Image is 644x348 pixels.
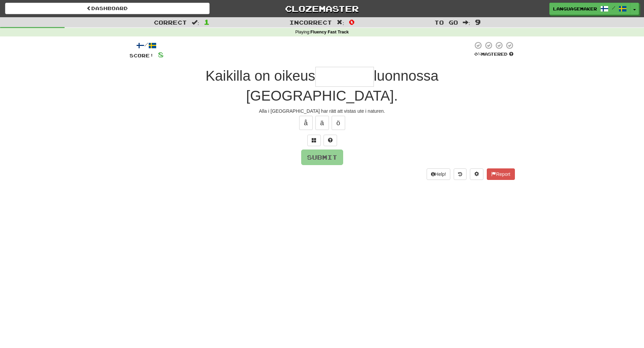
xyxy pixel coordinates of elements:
span: Correct [154,19,187,26]
span: Incorrect [289,19,332,26]
button: Report [487,168,515,180]
button: ö [332,116,345,130]
div: / [129,41,164,50]
button: å [299,116,313,130]
button: Help! [427,168,451,180]
span: LanguageMaker [553,6,597,12]
span: : [463,20,470,25]
a: Dashboard [5,3,210,14]
strong: Fluency Fast Track [310,30,349,34]
button: Round history (alt+y) [454,168,467,180]
button: Switch sentence to multiple choice alt+p [307,135,321,146]
div: Alla i [GEOGRAPHIC_DATA] har rätt att vistas ute i naturen. [129,108,515,114]
span: Kaikilla on oikeus [206,68,315,84]
span: 0 % [474,51,481,57]
span: 9 [475,18,481,26]
button: ä [315,116,329,130]
a: Clozemaster [220,3,424,15]
span: : [337,20,344,25]
span: : [192,20,199,25]
div: Mastered [473,51,515,57]
span: / [612,5,615,10]
span: To go [434,19,458,26]
span: Score: [129,53,154,58]
span: 8 [158,50,164,59]
a: LanguageMaker / [549,3,630,15]
span: 0 [349,18,355,26]
span: 1 [204,18,210,26]
span: luonnossa [GEOGRAPHIC_DATA]. [246,68,438,104]
button: Submit [301,150,343,165]
button: Single letter hint - you only get 1 per sentence and score half the points! alt+h [324,135,337,146]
